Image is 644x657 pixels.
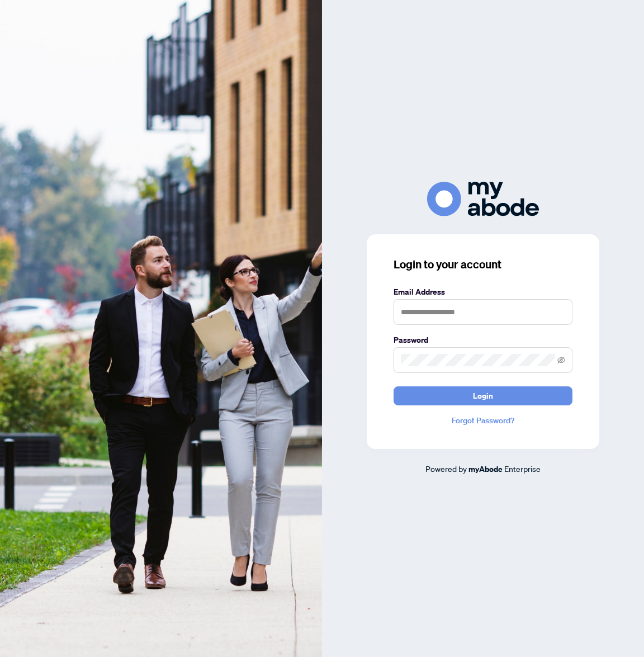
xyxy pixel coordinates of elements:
span: Login [473,387,493,405]
span: Powered by [425,464,467,474]
a: Forgot Password? [394,414,572,427]
button: Login [394,386,572,405]
label: Email Address [394,286,572,298]
label: Password [394,334,572,346]
span: eye-invisible [557,356,565,364]
span: Enterprise [504,464,541,474]
h3: Login to your account [394,257,572,272]
img: ma-logo [427,182,539,216]
a: myAbode [468,463,503,475]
